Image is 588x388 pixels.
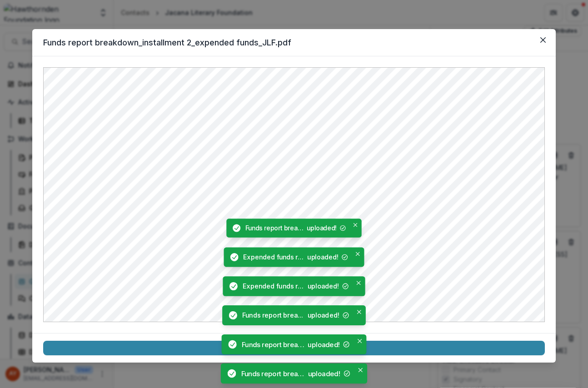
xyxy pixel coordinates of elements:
a: Download [43,341,545,355]
button: Close [355,365,365,375]
button: Close [354,307,364,317]
div: uploaded! [308,310,339,320]
div: Funds report breakdown_installment 2_expended funds_JLF.pdf [241,368,305,378]
div: Funds report breakdown_installment 3_expended_JLF.pdf [245,224,304,233]
button: Close [351,220,360,230]
div: Expended funds report breakdown_final report_summary_JLF.pdf [243,281,304,291]
div: Expended funds report breakdown_final report_detailed_JLF.pdf [243,252,304,262]
div: Funds report breakdown_installment 3_balance_JLF.pdf [242,310,304,320]
div: uploaded! [308,339,339,349]
button: Close [536,33,550,47]
div: uploaded! [307,252,338,262]
div: uploaded! [308,368,340,378]
div: Funds report breakdown_installment 2_balance of funds_JLF.pdf [242,339,304,349]
button: Close [354,278,364,288]
header: Funds report breakdown_installment 2_expended funds_JLF.pdf [32,29,556,56]
div: uploaded! [307,224,336,233]
button: Close [355,336,365,346]
div: uploaded! [308,281,339,291]
button: Close [353,249,362,259]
